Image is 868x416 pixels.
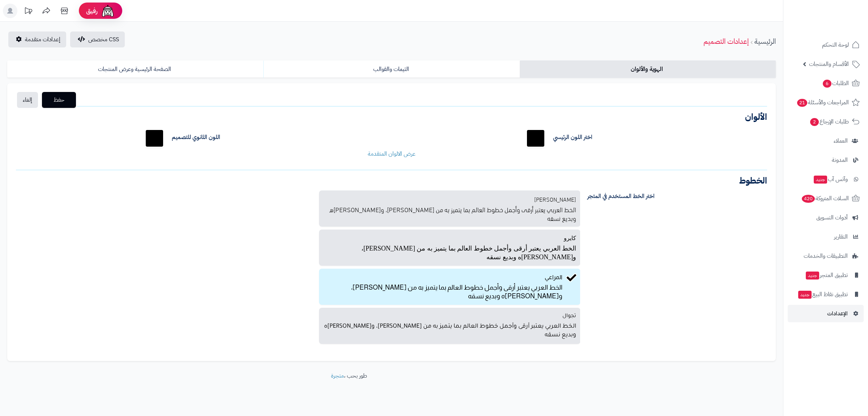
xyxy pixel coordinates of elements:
span: 6 [823,80,831,88]
span: التقارير [834,232,848,242]
label: اللون الثانوي للتصميم [172,133,220,142]
button: CSS مخصص [70,31,125,47]
a: العملاء [788,132,864,150]
label: اختر اللون الرئيسي [553,133,592,142]
span: رفيق [86,7,98,15]
h3: الألوان [16,113,767,121]
a: إعدادات التصميم [703,36,749,47]
p: الخط العربي يعتبر أرقى وأجمل خطوط العالم بما يتميز به من [PERSON_NAME]، و[PERSON_NAME]ه وبديع نسقه [323,243,576,261]
span: طلبات الإرجاع [809,117,849,127]
span: تطبيق المتجر [805,270,848,280]
span: جديد [814,176,827,184]
h3: الخطوط [16,176,767,185]
span: 21 [797,99,807,107]
a: السلات المتروكة420 [788,190,864,207]
span: السلات المتروكة [801,193,849,203]
span: العملاء [834,136,848,146]
a: التطبيقات والخدمات [788,247,864,265]
span: جديد [806,272,819,280]
label: اختر الخط المستخدم في المتجر [582,190,773,202]
span: جديد [798,291,812,299]
a: وآتس آبجديد [788,171,864,188]
span: المراعي [545,274,562,280]
a: الإعدادات [788,305,864,322]
a: تطبيق المتجرجديد [788,266,864,284]
span: 420 [802,195,815,203]
span: تجوال [562,314,576,319]
a: تطبيق نقاط البيعجديد [788,286,864,303]
span: المراجعات والأسئلة [796,97,849,108]
a: إعدادات متقدمة [8,31,66,47]
span: المدونة [832,155,848,165]
a: الثيمات والقوالب [263,60,519,78]
span: الطلبات [822,78,849,88]
a: الطلبات6 [788,75,864,92]
span: إعدادات متقدمة [25,35,60,44]
a: التقارير [788,228,864,245]
a: الرئيسية [754,36,776,47]
button: حفظ [42,92,76,108]
span: الإعدادات [827,308,848,319]
span: الأقسام والمنتجات [809,59,849,69]
span: وآتس آب [813,174,848,184]
p: الخط العربي يعتبر أرقى وأجمل خطوط العالم بما يتميز به من [PERSON_NAME]، و[PERSON_NAME]ه وبديع نسقه [323,321,576,340]
span: تطبيق نقاط البيع [797,289,848,299]
a: المراجعات والأسئلة21 [788,94,864,111]
span: حفظ [48,96,70,104]
img: ai-face.png [101,4,115,18]
a: إلغاء [17,92,38,108]
a: أدوات التسويق [788,209,864,226]
a: الهوية والألوان [520,60,776,78]
a: الصفحة الرئيسية وعرض المنتجات [7,60,263,78]
a: متجرة [331,371,344,380]
a: طلبات الإرجاع2 [788,113,864,130]
span: أدوات التسويق [816,213,848,223]
span: لوحة التحكم [822,40,849,50]
span: كايرو [564,235,576,241]
a: لوحة التحكم [788,36,864,54]
span: 2 [810,118,819,126]
a: عرض الالوان المتقدمة [368,150,416,158]
span: [PERSON_NAME] [534,195,576,203]
span: CSS مخصص [88,35,119,44]
p: الخط العربي يعتبر أرقى وأجمل خطوط العالم بما يتميز به من [PERSON_NAME]، و[PERSON_NAME]ه وبديع نسقه [323,282,562,301]
p: الخط العربي يعتبر أرقى وأجمل خطوط العالم بما يتميز به من [PERSON_NAME]، و[PERSON_NAME]ه وبديع نسقه [323,203,576,222]
a: تحديثات المنصة [19,4,37,20]
a: المدونة [788,151,864,169]
span: التطبيقات والخدمات [804,251,848,261]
